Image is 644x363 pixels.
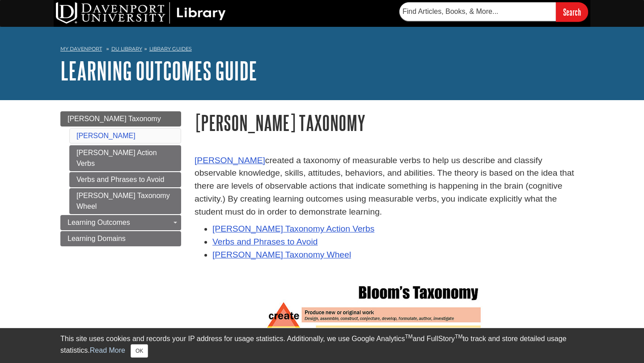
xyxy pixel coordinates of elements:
[60,57,257,84] a: Learning Outcomes Guide
[69,188,181,214] a: [PERSON_NAME] Taxonomy Wheel
[68,235,126,242] span: Learning Domains
[455,333,462,340] sup: TM
[60,45,102,53] a: My Davenport
[131,344,148,358] button: Close
[405,333,412,340] sup: TM
[195,156,265,165] a: [PERSON_NAME]
[60,215,181,230] a: Learning Outcomes
[56,2,226,24] img: DU Library
[212,224,374,233] a: [PERSON_NAME] Taxonomy Action Verbs
[399,2,556,21] input: Find Articles, Books, & More...
[60,111,181,246] div: Guide Page Menu
[111,46,142,52] a: DU Library
[195,111,584,134] h1: [PERSON_NAME] Taxonomy
[195,154,584,219] p: created a taxonomy of measurable verbs to help us describe and classify observable knowledge, ski...
[399,2,588,21] form: Searches DU Library's articles, books, and more
[68,115,161,122] span: [PERSON_NAME] Taxonomy
[69,145,181,171] a: [PERSON_NAME] Action Verbs
[60,231,181,246] a: Learning Domains
[212,237,318,246] a: Verbs and Phrases to Avoid
[69,172,181,187] a: Verbs and Phrases to Avoid
[60,333,584,358] div: This site uses cookies and records your IP address for usage statistics. Additionally, we use Goo...
[60,43,584,57] nav: breadcrumb
[76,132,136,139] a: [PERSON_NAME]
[60,111,181,127] a: [PERSON_NAME] Taxonomy
[556,2,588,21] input: Search
[68,219,130,226] span: Learning Outcomes
[212,250,351,259] a: [PERSON_NAME] Taxonomy Wheel
[149,46,192,52] a: Library Guides
[90,346,125,354] a: Read More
